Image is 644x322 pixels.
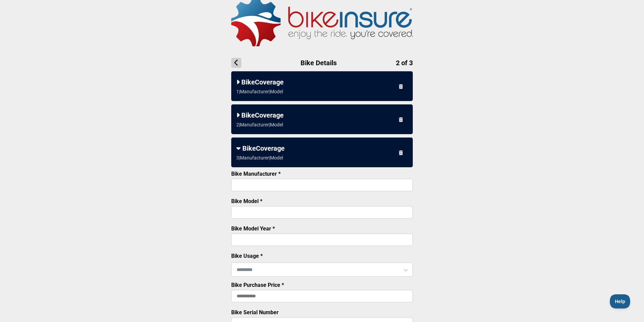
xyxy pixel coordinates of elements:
div: BikeCoverage [236,111,408,119]
div: BikeCoverage [236,78,408,86]
iframe: Toggle Customer Support [610,294,630,308]
label: Bike Model * [231,198,262,204]
span: 2 of 3 [396,59,413,67]
label: Bike Serial Number [231,309,279,316]
label: Bike Model Year * [231,225,275,232]
div: 2 | Manufacturer | Model [236,122,283,127]
div: 3 | Manufacturer | Model [236,155,283,160]
div: BikeCoverage [236,144,408,152]
label: Bike Purchase Price * [231,282,284,288]
label: Bike Manufacturer * [231,171,281,177]
h1: Bike Details [231,58,413,68]
label: Bike Usage * [231,253,263,259]
div: 1 | Manufacturer | Model [236,89,283,94]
